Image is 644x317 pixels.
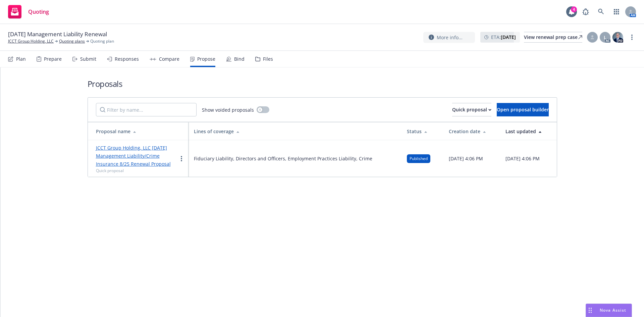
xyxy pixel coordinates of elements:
span: More info... [437,34,463,41]
span: [DATE] 4:06 PM [449,155,483,162]
a: Switch app [610,5,623,18]
a: more [177,155,185,163]
div: Files [263,56,273,62]
div: Propose [197,56,215,62]
a: View renewal prep case [524,32,582,43]
span: Quoting plan [90,38,114,44]
div: Last updated [505,128,551,135]
button: Quick proposal [452,103,491,116]
a: JCCT Group Holding, LLC [8,38,54,44]
div: Creation date [449,128,495,135]
button: Nova Assist [586,304,632,317]
div: Proposal name [96,128,183,135]
input: Filter by name... [96,103,197,116]
div: Drag to move [586,304,594,317]
a: Quoting [5,2,52,21]
div: Compare [159,56,179,62]
span: Show voided proposals [202,106,254,113]
a: more [628,33,636,41]
div: Prepare [44,56,62,62]
a: Quoting plans [59,38,85,44]
div: View renewal prep case [524,32,582,42]
span: Nova Assist [600,307,626,313]
div: Lines of coverage [194,128,396,135]
div: Status [407,128,438,135]
span: Published [410,156,428,162]
span: L [604,34,606,41]
span: ETA : [491,34,516,41]
span: [DATE] Management Liability Renewal [8,30,107,38]
div: Submit [80,56,96,62]
span: Quoting [28,9,49,14]
a: JCCT Group Holding, LLC [DATE] Management Liability/Crime Insurance 8/25 Renewal Proposal [96,145,171,167]
button: More info... [423,32,475,43]
strong: [DATE] [501,34,516,40]
span: [DATE] 4:06 PM [505,155,540,162]
span: Open proposal builder [497,106,549,113]
a: Report a Bug [579,5,592,18]
div: Responses [115,56,139,62]
span: Fiduciary Liability, Directors and Officers, Employment Practices Liability, Crime [194,155,372,162]
a: Search [594,5,608,18]
img: photo [612,32,623,43]
div: Quick proposal [452,103,491,116]
div: Quick proposal [96,168,177,173]
div: 4 [571,6,577,12]
div: Bind [234,56,245,62]
div: Plan [16,56,26,62]
h1: Proposals [88,78,557,89]
button: Open proposal builder [497,103,549,116]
